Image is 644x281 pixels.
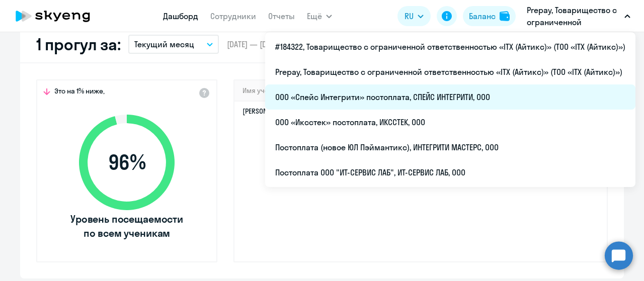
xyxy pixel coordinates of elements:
[36,34,120,54] h2: 1 прогул за:
[234,80,425,101] th: Имя ученика
[397,6,431,26] button: RU
[469,10,496,22] div: Баланс
[265,32,635,187] ul: Ещё
[69,212,185,240] span: Уровень посещаемости по всем ученикам
[128,35,219,54] button: Текущий месяц
[227,39,280,50] span: [DATE] — [DATE]
[405,10,414,22] span: RU
[134,38,194,50] p: Текущий месяц
[163,11,198,21] a: Дашборд
[268,11,295,21] a: Отчеты
[69,150,185,174] span: 96 %
[307,10,322,22] span: Ещё
[54,86,105,99] span: Это на 1% ниже,
[463,6,516,26] button: Балансbalance
[210,11,256,21] a: Сотрудники
[307,6,332,26] button: Ещё
[243,107,289,116] a: [PERSON_NAME]
[500,11,510,21] img: balance
[527,4,620,28] p: Prepay, Товарищество с ограниченной ответственностью «ITX (Айтикс)» (ТОО «ITX (Айтикс)»)
[522,4,635,28] button: Prepay, Товарищество с ограниченной ответственностью «ITX (Айтикс)» (ТОО «ITX (Айтикс)»)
